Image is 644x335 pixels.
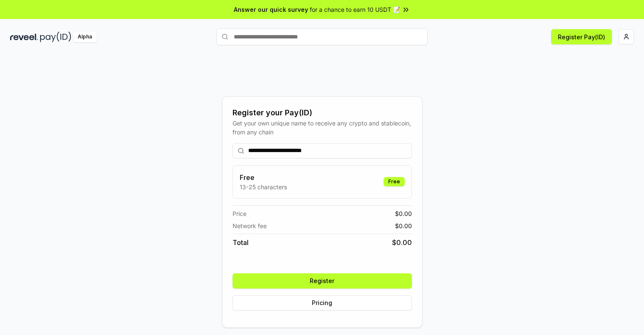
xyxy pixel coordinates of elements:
[551,29,612,44] button: Register Pay(ID)
[10,32,38,42] img: reveel_dark
[233,237,249,248] span: Total
[240,172,287,182] h3: Free
[240,182,287,191] p: 13-25 characters
[392,237,412,248] span: $ 0.00
[233,209,246,218] span: Price
[310,5,400,14] span: for a chance to earn 10 USDT 📝
[73,32,97,42] div: Alpha
[233,273,412,289] button: Register
[233,107,412,119] div: Register your Pay(ID)
[384,177,405,186] div: Free
[233,221,267,230] span: Network fee
[40,32,71,42] img: pay_id
[395,221,412,230] span: $ 0.00
[233,295,412,310] button: Pricing
[234,5,308,14] span: Answer our quick survey
[233,119,412,136] div: Get your own unique name to receive any crypto and stablecoin, from any chain
[395,209,412,218] span: $ 0.00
